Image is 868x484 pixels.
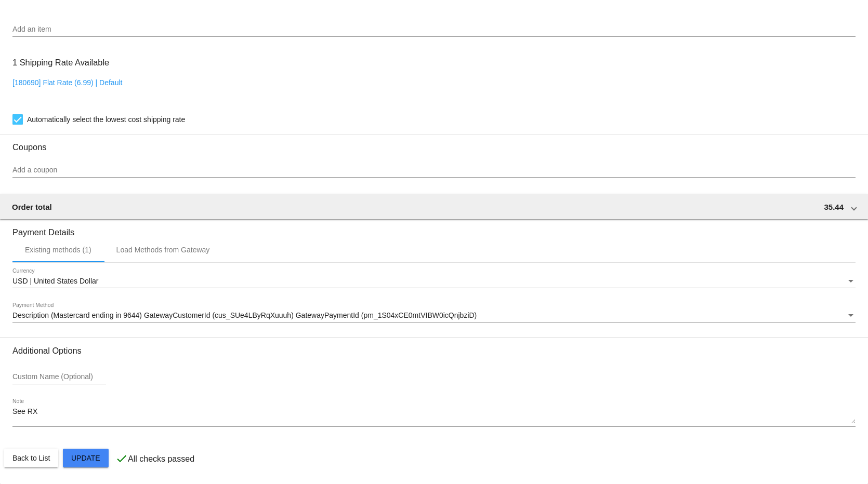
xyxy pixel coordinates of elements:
[71,454,100,462] span: Update
[12,311,477,319] span: Description (Mastercard ending in 9644) GatewayCustomerId (cus_SUe4LByRqXuuuh) GatewayPaymentId (...
[12,135,856,152] h3: Coupons
[63,449,109,467] button: Update
[115,452,128,465] mat-icon: check
[12,277,98,285] span: USD | United States Dollar
[12,51,109,74] h3: 1 Shipping Rate Available
[116,246,210,254] div: Load Methods from Gateway
[4,449,58,467] button: Back to List
[12,346,856,356] h3: Additional Options
[12,373,106,381] input: Custom Name (Optional)
[12,277,856,286] mat-select: Currency
[12,166,856,174] input: Add a coupon
[12,454,50,462] span: Back to List
[12,78,122,87] a: [180690] Flat Rate (6.99) | Default
[12,25,856,34] input: Add an item
[12,220,856,237] h3: Payment Details
[824,203,844,211] span: 35.44
[128,454,194,464] p: All checks passed
[25,246,91,254] div: Existing methods (1)
[12,312,856,320] mat-select: Payment Method
[27,113,185,126] span: Automatically select the lowest cost shipping rate
[12,203,52,211] span: Order total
